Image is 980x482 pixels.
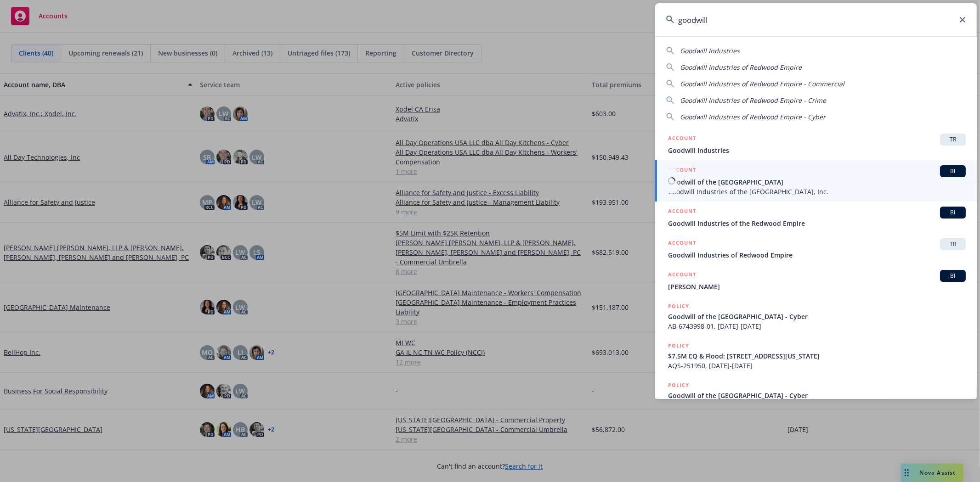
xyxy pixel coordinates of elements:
[668,250,966,260] span: Goodwill Industries of Redwood Empire
[668,312,966,321] span: Goodwill of the [GEOGRAPHIC_DATA] - Cyber
[668,219,966,228] span: Goodwill Industries of the Redwood Empire
[668,381,689,390] h5: POLICY
[680,96,826,105] span: Goodwill Industries of Redwood Empire - Crime
[668,177,966,187] span: Goodwill of the [GEOGRAPHIC_DATA]
[668,282,966,291] span: [PERSON_NAME]
[668,207,696,218] h5: ACCOUNT
[668,391,966,400] span: Goodwill of the [GEOGRAPHIC_DATA] - Cyber
[655,265,977,297] a: ACCOUNTBI[PERSON_NAME]
[668,270,696,281] h5: ACCOUNT
[655,336,977,376] a: POLICY$7.5M EQ & Flood: [STREET_ADDRESS][US_STATE]AQS-251950, [DATE]-[DATE]
[655,129,977,160] a: ACCOUNTTRGoodwill Industries
[668,146,966,155] span: Goodwill Industries
[655,376,977,415] a: POLICYGoodwill of the [GEOGRAPHIC_DATA] - Cyber
[655,233,977,265] a: ACCOUNTTRGoodwill Industries of Redwood Empire
[668,238,696,249] h5: ACCOUNT
[944,240,962,248] span: TR
[680,112,826,121] span: Goodwill Industries of Redwood Empire - Cyber
[668,302,689,311] h5: POLICY
[944,272,962,280] span: BI
[668,134,696,145] h5: ACCOUNT
[668,187,966,196] span: Goodwill Industries of the [GEOGRAPHIC_DATA], Inc.
[680,79,844,88] span: Goodwill Industries of Redwood Empire - Commercial
[944,135,962,144] span: TR
[655,202,977,233] a: ACCOUNTBIGoodwill Industries of the Redwood Empire
[655,297,977,336] a: POLICYGoodwill of the [GEOGRAPHIC_DATA] - CyberAB-6743998-01, [DATE]-[DATE]
[680,46,740,55] span: Goodwill Industries
[668,341,689,350] h5: POLICY
[944,167,962,175] span: BI
[680,63,802,72] span: Goodwill Industries of Redwood Empire
[655,160,977,202] a: ACCOUNTBIGoodwill of the [GEOGRAPHIC_DATA]Goodwill Industries of the [GEOGRAPHIC_DATA], Inc.
[655,3,977,36] input: Search...
[668,165,696,176] h5: ACCOUNT
[944,208,962,217] span: BI
[668,351,966,361] span: $7.5M EQ & Flood: [STREET_ADDRESS][US_STATE]
[668,361,966,370] span: AQS-251950, [DATE]-[DATE]
[668,321,966,331] span: AB-6743998-01, [DATE]-[DATE]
